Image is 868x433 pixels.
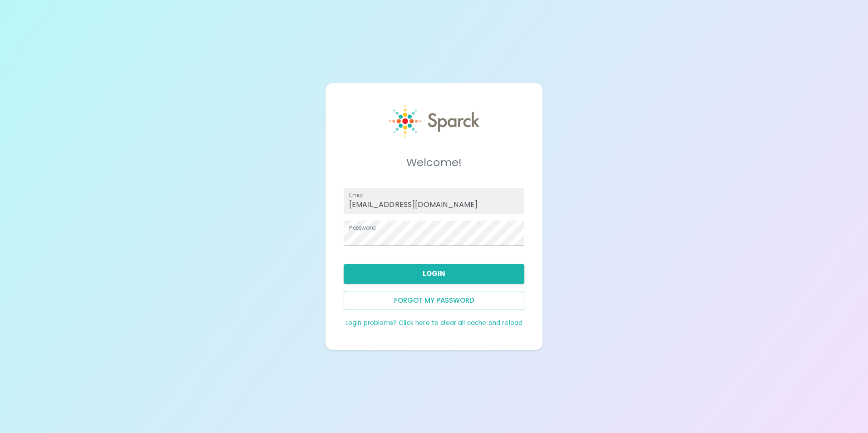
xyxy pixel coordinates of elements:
[344,155,524,170] h5: Welcome!
[349,224,375,231] label: Password
[349,191,364,199] label: Email
[344,264,524,283] button: Login
[345,319,523,327] a: Login problems? Click here to clear all cache and reload
[389,105,479,138] img: Sparck logo
[344,291,524,310] button: Forgot my password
